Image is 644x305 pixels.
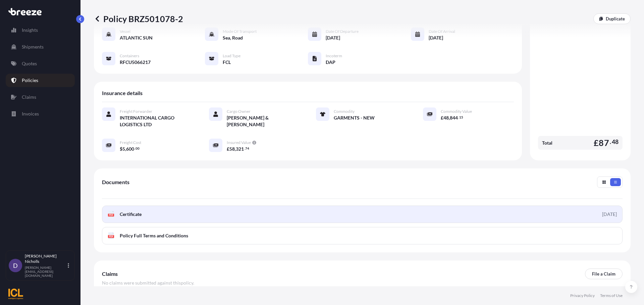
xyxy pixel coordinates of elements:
img: organization-logo [8,289,23,299]
span: DAP [326,59,335,66]
span: Certificate [120,211,142,218]
span: Freight Forwarder [120,109,152,114]
span: INTERNATIONAL CARGO LOGISTICS LTD [120,115,193,128]
span: . [610,140,611,144]
span: Freight Cost [120,140,141,145]
p: [PERSON_NAME][EMAIL_ADDRESS][DOMAIN_NAME] [25,265,66,278]
span: GARMENTS - NEW [334,115,375,121]
span: [DATE] [429,34,443,41]
span: Claims [102,271,118,277]
text: PDF [109,214,113,216]
span: 48 [612,140,619,144]
span: 74 [245,147,249,150]
span: Sea, Road [223,34,243,41]
span: , [125,147,126,151]
p: Policies [22,77,38,84]
text: PDF [109,235,113,238]
span: Incoterm [326,53,342,59]
a: Privacy Policy [570,293,595,298]
a: Invoices [6,107,75,121]
span: [DATE] [326,34,340,41]
span: No claims were submitted against this policy . [102,280,194,286]
span: 844 [450,116,458,120]
span: 48 [443,116,449,120]
a: Duplicate [593,13,631,24]
span: Policy Full Terms and Conditions [120,232,188,239]
a: Terms of Use [600,293,623,298]
a: PDFCertificate[DATE] [102,206,623,223]
span: 00 [136,147,140,150]
span: Cargo Owner [227,109,251,114]
span: 87 [599,139,609,147]
span: £ [441,116,443,120]
span: . [135,147,135,150]
span: , [235,147,236,151]
span: Load Type [223,53,240,59]
span: , [449,116,450,120]
span: $ [120,147,122,151]
a: Claims [6,90,75,104]
a: Shipments [6,40,75,54]
span: . [458,116,459,119]
p: Invoices [22,110,39,117]
span: 5 [122,147,125,151]
p: Policy BRZ501078-2 [94,13,183,24]
p: File a Claim [592,271,615,277]
span: Insurance details [102,90,143,96]
p: [PERSON_NAME] Nicholls [25,253,66,264]
span: Documents [102,179,129,185]
span: Commodity [334,109,355,114]
span: D [13,262,18,269]
p: Insights [22,27,38,33]
a: PDFPolicy Full Terms and Conditions [102,227,623,244]
span: FCL [223,59,231,66]
span: Commodity Value [441,109,472,114]
span: 600 [126,147,134,151]
span: . [244,147,245,150]
a: Insights [6,23,75,37]
a: Quotes [6,57,75,70]
span: ATLANTIC SUN [120,34,153,41]
a: File a Claim [585,269,623,279]
span: 321 [236,147,244,151]
p: Duplicate [606,15,625,22]
p: Quotes [22,60,37,67]
span: 58 [229,147,235,151]
div: [DATE] [602,211,617,218]
span: £ [227,147,229,151]
span: RFCU5066217 [120,59,151,66]
span: Containers [120,53,139,59]
p: Claims [22,94,36,100]
span: 15 [459,116,463,119]
span: [PERSON_NAME] & [PERSON_NAME] [227,115,300,128]
span: Total [542,140,552,146]
span: Insured Value [227,140,251,145]
a: Policies [6,74,75,87]
span: £ [594,139,599,147]
p: Shipments [22,44,44,50]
